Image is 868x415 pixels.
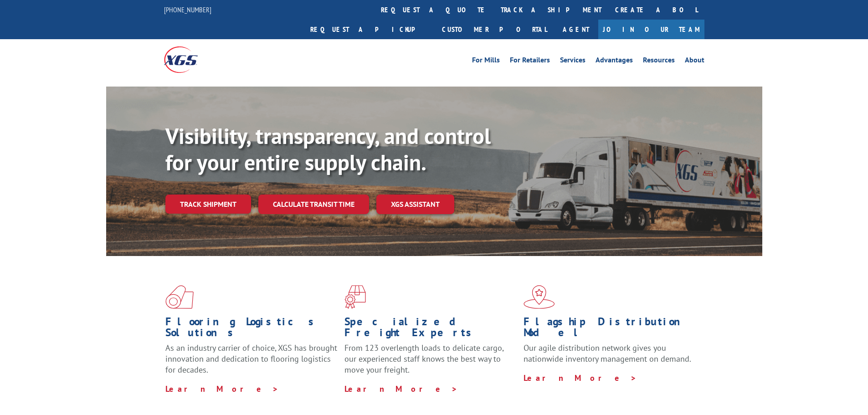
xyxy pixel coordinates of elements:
a: Advantages [596,56,633,67]
a: Learn More > [165,384,279,394]
p: From 123 overlength loads to delicate cargo, our experienced staff knows the best way to move you... [344,343,517,383]
a: Learn More > [524,373,637,383]
h1: Flagship Distribution Model [524,316,696,343]
a: Calculate transit time [258,195,369,214]
a: About [685,56,704,67]
a: For Retailers [510,56,550,67]
h1: Specialized Freight Experts [344,316,517,343]
a: For Mills [472,56,500,67]
a: XGS ASSISTANT [376,195,454,214]
b: Visibility, transparency, and control for your entire supply chain. [165,122,491,176]
a: Customer Portal [435,20,554,39]
a: Request a pickup [303,20,435,39]
span: Our agile distribution network gives you nationwide inventory management on demand. [524,343,691,364]
img: xgs-icon-flagship-distribution-model-red [524,285,555,309]
a: Agent [554,20,598,39]
a: Services [560,56,586,67]
a: Track shipment [165,195,251,214]
a: Resources [643,56,675,67]
span: As an industry carrier of choice, XGS has brought innovation and dedication to flooring logistics... [165,343,337,375]
a: Learn More > [344,384,458,394]
a: Join Our Team [598,20,704,39]
img: xgs-icon-total-supply-chain-intelligence-red [165,285,194,309]
img: xgs-icon-focused-on-flooring-red [344,285,366,309]
h1: Flooring Logistics Solutions [165,316,338,343]
a: [PHONE_NUMBER] [164,5,211,14]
